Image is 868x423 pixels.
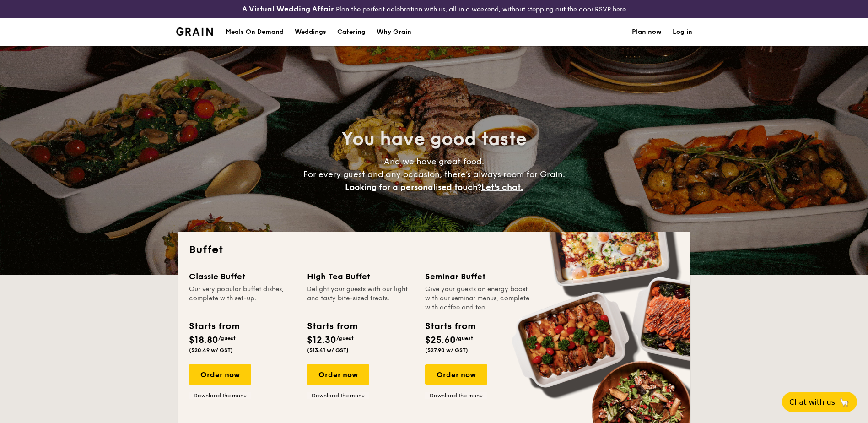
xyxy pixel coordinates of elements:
[481,182,523,192] span: Let's chat.
[425,364,487,385] div: Order now
[782,392,857,412] button: Chat with us🦙
[345,182,481,192] span: Looking for a personalised touch?
[332,18,371,46] a: Catering
[303,157,565,192] span: And we have great food. For every guest and any occasion, there’s always room for Grain.
[218,335,236,342] span: /guest
[425,320,475,333] div: Starts from
[189,364,251,385] div: Order now
[336,335,354,342] span: /guest
[189,243,679,257] h2: Buffet
[595,5,626,13] a: RSVP here
[307,335,336,346] span: $12.30
[673,18,692,46] a: Log in
[307,347,349,353] span: ($13.41 w/ GST)
[289,18,332,46] a: Weddings
[189,285,296,312] div: Our very popular buffet dishes, complete with set-up.
[189,270,296,283] div: Classic Buffet
[337,18,366,46] h1: Catering
[371,18,417,46] a: Why Grain
[176,27,213,36] a: Logotype
[220,18,289,46] a: Meals On Demand
[242,4,334,15] h4: A Virtual Wedding Affair
[789,398,835,407] span: Chat with us
[307,320,357,333] div: Starts from
[189,320,239,333] div: Starts from
[839,397,850,407] span: 🦙
[295,18,326,46] div: Weddings
[341,128,527,150] span: You have good taste
[632,18,662,46] a: Plan now
[425,392,487,399] a: Download the menu
[171,4,698,15] div: Plan the perfect celebration with us, all in a weekend, without stepping out the door.
[425,285,532,312] div: Give your guests an energy boost with our seminar menus, complete with coffee and tea.
[307,270,414,283] div: High Tea Buffet
[307,364,369,385] div: Order now
[425,347,468,353] span: ($27.90 w/ GST)
[377,18,411,46] div: Why Grain
[307,285,414,312] div: Delight your guests with our light and tasty bite-sized treats.
[189,392,251,399] a: Download the menu
[456,335,473,342] span: /guest
[425,335,456,346] span: $25.60
[189,335,218,346] span: $18.80
[307,392,369,399] a: Download the menu
[189,347,233,353] span: ($20.49 w/ GST)
[425,270,532,283] div: Seminar Buffet
[176,27,213,36] img: Grain
[226,18,284,46] div: Meals On Demand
